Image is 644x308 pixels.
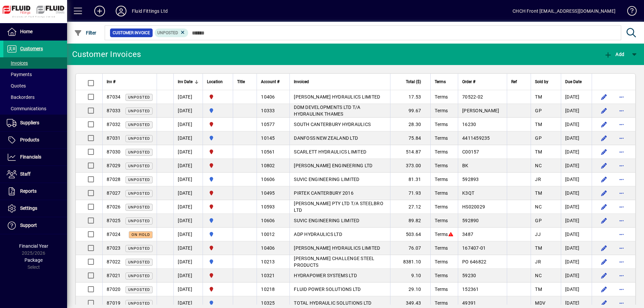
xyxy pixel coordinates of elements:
span: 592890 [462,218,479,223]
span: AUCKLAND [207,299,229,307]
a: Support [3,217,67,234]
span: 87022 [107,259,120,264]
span: [PERSON_NAME] HYDRAULICS LIMITED [294,245,380,251]
button: Edit [599,256,609,267]
button: More options [616,284,627,295]
span: 87032 [107,122,120,127]
span: On hold [131,233,150,237]
span: 87025 [107,218,120,223]
span: NC [535,204,542,209]
span: TM [535,287,542,292]
div: Order # [462,78,503,85]
span: TM [535,94,542,100]
span: AUCKLAND [207,176,229,183]
button: Filter [72,27,98,39]
span: DANFOSS NEW ZEALAND LTD [294,135,358,141]
td: 9.10 [390,269,430,283]
span: 10333 [261,108,275,113]
span: Terms [435,163,448,168]
td: [DATE] [561,241,592,255]
button: Edit [599,215,609,226]
span: 87021 [107,273,120,278]
td: 17.53 [390,90,430,104]
td: [DATE] [561,90,592,104]
span: Unposted [128,288,150,292]
td: [DATE] [561,228,592,241]
button: More options [616,119,627,130]
span: AUCKLAND [207,258,229,265]
td: 27.12 [390,200,430,214]
span: Title [237,78,245,85]
span: Staff [20,171,31,177]
span: Ref [511,78,517,85]
span: Inv Date [178,78,193,85]
span: Add [604,52,624,57]
td: [DATE] [173,159,203,173]
td: [DATE] [173,173,203,186]
span: FLUID FITTINGS CHRISTCHURCH [207,162,229,169]
a: Financials [3,149,67,166]
a: Knowledge Base [622,1,636,23]
span: TM [535,190,542,196]
span: Customers [20,46,43,51]
span: TM [535,122,542,127]
span: [PERSON_NAME] ENGINEERING LTD [294,163,372,168]
span: 10606 [261,177,275,182]
span: JR [535,259,541,264]
span: [PERSON_NAME] PTY LTD T/A STEELBRO LTD [294,201,383,213]
div: Title [237,78,253,85]
td: [DATE] [173,118,203,131]
span: Reports [20,188,37,194]
button: More options [616,188,627,198]
button: Edit [599,91,609,102]
span: ADP HYDRAULICS LTD [294,232,342,237]
td: [DATE] [561,145,592,159]
span: FLUID FITTINGS CHRISTCHURCH [207,148,229,156]
span: Invoices [7,60,28,66]
span: GP [535,135,542,141]
span: K3QT [462,190,474,196]
a: Products [3,132,67,148]
button: Edit [599,284,609,295]
button: Edit [599,160,609,171]
span: 152361 [462,287,479,292]
td: [DATE] [561,255,592,269]
span: AUCKLAND [207,134,229,142]
span: HYDRAPOWER SYSTEMS LTD [294,273,357,278]
span: AUCKLAND [207,217,229,224]
span: 87027 [107,190,120,196]
a: Invoices [3,57,67,69]
span: FLUID POWER SOLUTIONS LTD [294,287,361,292]
td: [DATE] [561,159,592,173]
span: 592893 [462,177,479,182]
button: Edit [599,146,609,157]
span: 10325 [261,300,275,306]
span: 4411459235 [462,135,490,141]
span: 167407-01 [462,245,486,251]
span: Account # [261,78,279,85]
span: Unposted [128,191,150,196]
span: Total ($) [406,78,421,85]
div: CHCH Front [EMAIL_ADDRESS][DOMAIN_NAME] [513,6,615,16]
button: More options [616,201,627,212]
span: [PERSON_NAME] CHALLENGE STEEL PRODUCTS [294,256,374,268]
td: 28.30 [390,118,430,131]
td: 29.10 [390,283,430,296]
div: Invoiced [294,78,386,85]
span: Unposted [128,95,150,100]
td: [DATE] [561,104,592,118]
td: [DATE] [173,131,203,145]
span: Inv # [107,78,115,85]
span: 87034 [107,94,120,100]
span: 87019 [107,300,120,306]
span: JR [535,177,541,182]
span: Sold by [535,78,548,85]
span: Terms [435,135,448,141]
a: Home [3,23,67,40]
td: 81.31 [390,173,430,186]
button: Edit [599,133,609,143]
span: 87030 [107,149,120,155]
span: 87031 [107,135,120,141]
span: FLUID FITTINGS CHRISTCHURCH [207,93,229,101]
td: 8381.10 [390,255,430,269]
